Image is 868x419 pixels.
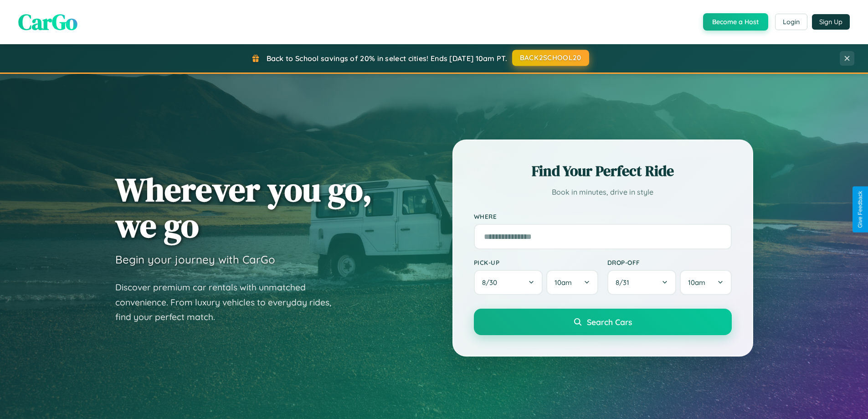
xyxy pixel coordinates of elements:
h2: Find Your Perfect Ride [474,161,732,181]
h1: Wherever you go, we go [115,171,372,243]
p: Book in minutes, drive in style [474,186,732,199]
p: Discover premium car rentals with unmatched convenience. From luxury vehicles to everyday rides, ... [115,280,343,325]
button: Sign Up [812,14,850,30]
button: Become a Host [703,13,768,31]
span: 10am [688,278,705,287]
label: Drop-off [607,259,732,266]
span: CarGo [18,7,77,37]
span: 10am [555,278,572,287]
h3: Begin your journey with CarGo [115,253,275,266]
button: 8/30 [474,270,543,295]
button: Search Cars [474,309,732,335]
span: Search Cars [587,317,632,327]
button: Login [775,14,807,30]
button: 10am [546,270,598,295]
div: Give Feedback [857,191,863,228]
button: 10am [680,270,731,295]
label: Pick-up [474,259,598,266]
span: Back to School savings of 20% in select cities! Ends [DATE] 10am PT. [267,54,507,63]
button: 8/31 [607,270,677,295]
label: Where [474,212,732,220]
span: 8 / 31 [616,278,634,287]
span: 8 / 30 [482,278,502,287]
button: BACK2SCHOOL20 [512,50,589,66]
